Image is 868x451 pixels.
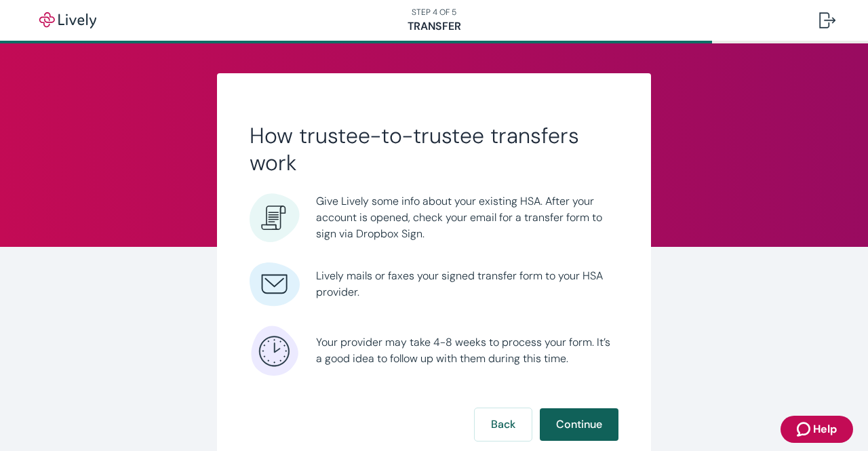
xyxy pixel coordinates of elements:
[316,268,618,300] span: Lively mails or faxes your signed transfer form to your HSA provider.
[808,4,846,37] button: Log out
[475,408,532,441] button: Back
[781,416,853,443] button: Zendesk support iconHelp
[540,408,618,441] button: Continue
[316,193,618,242] span: Give Lively some info about your existing HSA. After your account is opened, check your email for...
[250,122,618,176] h2: How trustee-to-trustee transfers work
[30,12,106,28] img: Lively
[316,334,618,367] span: Your provider may take 4-8 weeks to process your form. It’s a good idea to follow up with them du...
[813,421,837,437] span: Help
[797,421,813,437] svg: Zendesk support icon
